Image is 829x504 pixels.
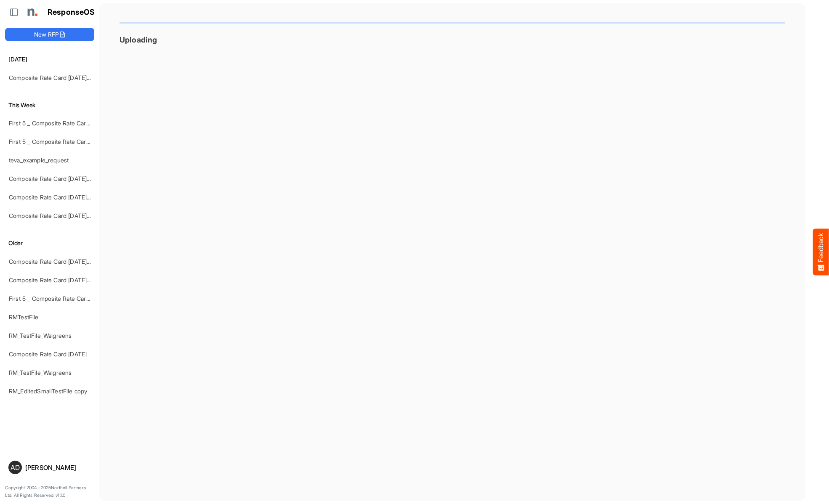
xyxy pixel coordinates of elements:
[9,387,87,395] a: RM_EditedSmallTestFile copy
[9,119,118,127] a: First 5 _ Composite Rate Card [DATE] (2)
[23,4,40,21] img: Northell
[25,464,91,471] div: [PERSON_NAME]
[9,157,69,164] a: teva_example_request
[48,8,95,17] h1: ResponseOS
[9,138,118,145] a: First 5 _ Composite Rate Card [DATE] (2)
[9,313,39,321] a: RMTestFile
[9,350,87,358] a: Composite Rate Card [DATE]
[9,276,109,284] a: Composite Rate Card [DATE]_smaller
[9,74,109,81] a: Composite Rate Card [DATE]_smaller
[5,28,94,41] button: New RFP
[813,229,829,276] button: Feedback
[11,464,20,471] span: AD
[9,212,146,219] a: Composite Rate Card [DATE] mapping test_deleted
[9,332,72,339] a: RM_TestFile_Walgreens
[9,258,109,265] a: Composite Rate Card [DATE]_smaller
[5,239,94,248] h6: Older
[5,55,94,64] h6: [DATE]
[9,369,72,376] a: RM_TestFile_Walgreens
[5,484,94,499] p: Copyright 2004 - 2025 Northell Partners Ltd. All Rights Reserved. v 1.1.0
[9,175,109,182] a: Composite Rate Card [DATE]_smaller
[9,194,109,201] a: Composite Rate Card [DATE]_smaller
[120,35,785,44] h3: Uploading
[9,295,110,302] a: First 5 _ Composite Rate Card [DATE]
[5,101,94,110] h6: This Week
